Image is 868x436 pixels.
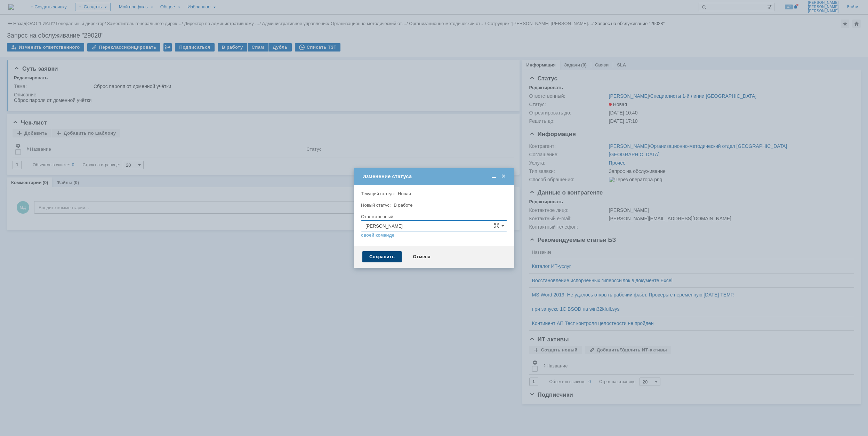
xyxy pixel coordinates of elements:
[490,173,497,180] span: Свернуть (Ctrl + M)
[362,173,507,180] div: Изменение статуса
[361,214,506,219] div: Ответственный
[394,203,412,208] span: В работе
[500,173,507,180] span: Закрыть
[398,191,411,196] span: Новая
[494,223,499,229] span: Сложная форма
[361,203,391,208] label: Новый статус:
[361,191,395,196] label: Текущий статус:
[361,232,394,238] a: своей команде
